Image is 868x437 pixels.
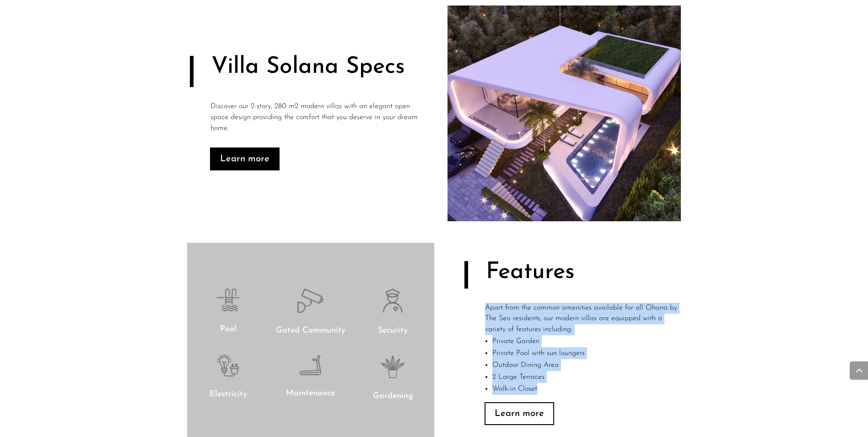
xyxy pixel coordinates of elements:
[276,327,345,335] span: Gated Community
[492,373,545,381] span: 2 Large Terraces
[492,338,539,345] span: Private Garden
[211,56,409,83] h2: Villa Solana Specs
[492,350,585,357] span: Private Pool with sun loungers
[220,325,237,333] span: Pool
[378,327,408,335] span: Security
[492,361,559,369] span: Outdoor Dining Area
[286,389,335,398] span: Maintenance
[447,5,681,221] img: high end finishing
[486,261,634,289] h2: Features
[210,101,421,134] p: Discover our 2-story, 280 m2 modern villas with an elegant open space design providing the comfor...
[485,402,554,425] a: Learn more
[210,390,247,399] span: Electricity
[492,385,537,393] span: Walk-in Closet
[485,303,681,335] p: Apart from the common amenities available for all Ohana by The Sea residents, our modern villas a...
[210,147,280,170] a: Learn more
[373,392,413,400] span: Gardening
